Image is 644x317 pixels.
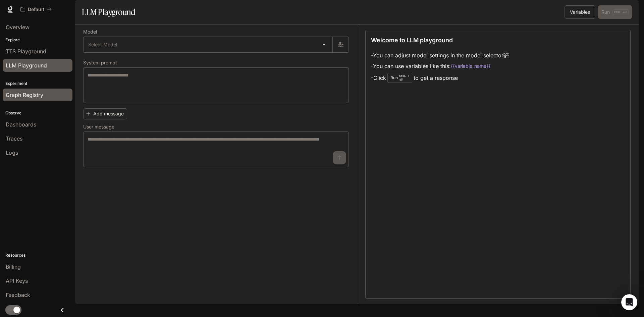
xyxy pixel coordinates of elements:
p: Model [83,30,97,34]
button: Add message [83,108,127,119]
button: Variables [565,5,595,19]
div: Run [387,73,412,83]
iframe: Intercom live chat [621,294,637,310]
h1: LLM Playground [82,5,135,19]
li: - You can adjust model settings in the model selector [371,50,509,61]
p: System prompt [83,60,117,65]
p: Default [28,7,44,12]
div: Select Model [84,37,332,52]
p: CTRL + [399,74,409,78]
span: Select Model [88,41,117,48]
li: - Click to get a response [371,71,509,84]
code: {{variable_name}} [451,63,490,69]
p: User message [83,124,114,129]
li: - You can use variables like this: [371,61,509,71]
p: ⏎ [399,74,409,82]
button: All workspaces [17,3,55,16]
p: Welcome to LLM playground [371,36,453,45]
